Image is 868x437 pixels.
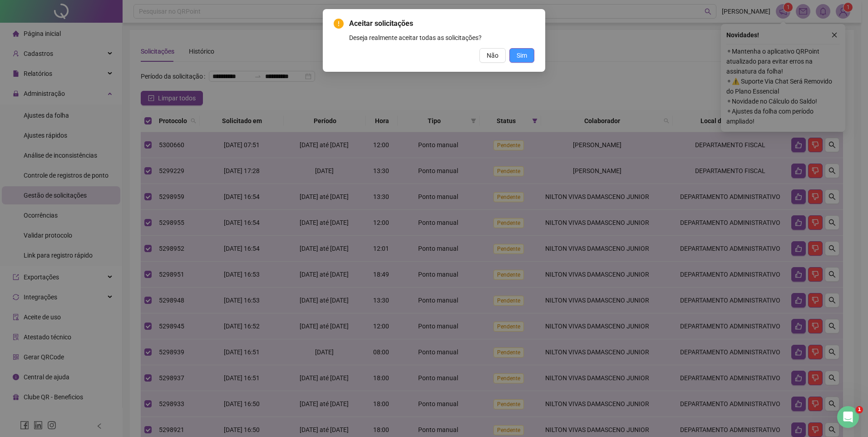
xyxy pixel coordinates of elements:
span: Não [487,50,498,60]
span: 1 [856,406,863,413]
span: Aceitar solicitações [349,18,534,29]
button: Não [479,48,506,63]
div: Deseja realmente aceitar todas as solicitações? [349,33,534,43]
span: exclamation-circle [334,19,344,29]
button: Sim [509,48,534,63]
iframe: Intercom live chat [837,406,859,428]
span: Sim [517,50,527,60]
